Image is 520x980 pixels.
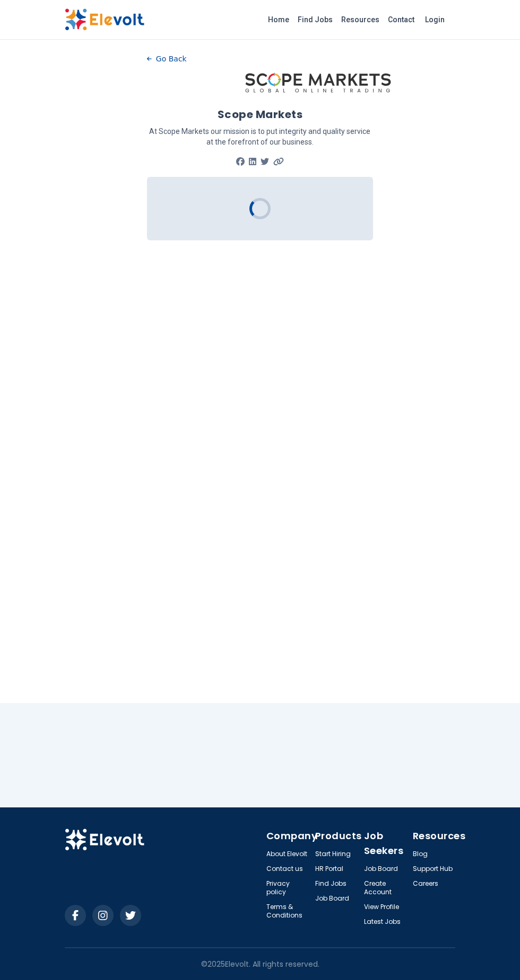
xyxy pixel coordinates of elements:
[147,51,187,67] button: Go Back
[218,107,303,122] h1: Scope Markets
[364,829,406,858] h4: Job Seekers
[244,67,392,98] img: Scope Markets
[266,829,309,843] h4: Company
[65,8,144,31] img: Elevolt
[315,894,349,903] a: Job Board
[390,51,455,368] iframe: Advertisement
[266,865,303,873] a: Contact us
[413,850,428,858] a: Blog
[249,198,271,219] div: Loading...
[266,903,309,920] a: Terms & Conditions
[65,829,144,851] img: Elevolt
[337,11,384,28] a: Resources
[315,850,351,858] a: Start Hiring
[413,879,438,888] a: Careers
[201,959,319,969] p: © 2025 Elevolt. All rights reserved.
[364,903,399,911] a: View Profile
[264,11,293,28] a: Home
[384,11,419,28] a: Contact
[413,865,453,873] a: Support Hub
[419,9,451,30] a: Login
[147,126,374,147] p: At Scope Markets our mission is to put integrity and quality service at the forefront of our busi...
[293,11,337,28] a: Find Jobs
[266,879,309,896] a: Privacy policy
[413,829,455,843] h4: Resources
[364,879,406,896] a: Create Account
[315,829,358,843] h4: Products
[266,850,307,858] a: About Elevolt
[364,918,401,926] a: Latest Jobs
[315,865,343,873] a: HR Portal
[364,865,398,873] a: Job Board
[390,377,455,695] iframe: Advertisement
[65,51,130,368] iframe: Advertisement
[65,377,130,695] iframe: Advertisement
[315,879,346,888] a: Find Jobs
